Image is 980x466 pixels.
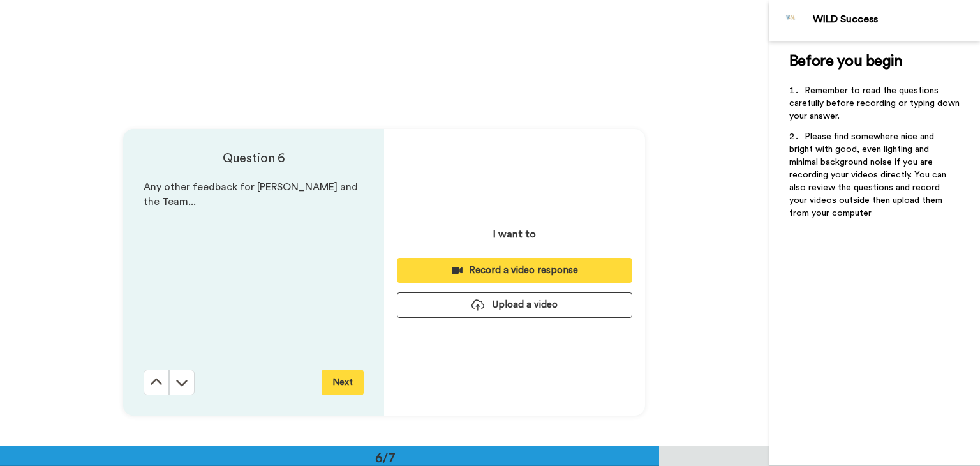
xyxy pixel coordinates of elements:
div: 6/7 [355,448,416,466]
button: Next [322,370,364,395]
img: Profile Image [776,5,806,36]
div: Record a video response [407,264,622,277]
h4: Question 6 [144,149,364,167]
button: Record a video response [397,258,632,283]
span: Any other feedback for [PERSON_NAME] and the Team... [144,182,360,207]
button: Upload a video [397,292,632,317]
p: I want to [493,227,536,242]
span: Please find somewhere nice and bright with good, even lighting and minimal background noise if yo... [789,132,949,218]
div: WILD Success [813,13,979,26]
span: Before you begin [789,54,902,69]
span: Remember to read the questions carefully before recording or typing down your answer. [789,86,962,121]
